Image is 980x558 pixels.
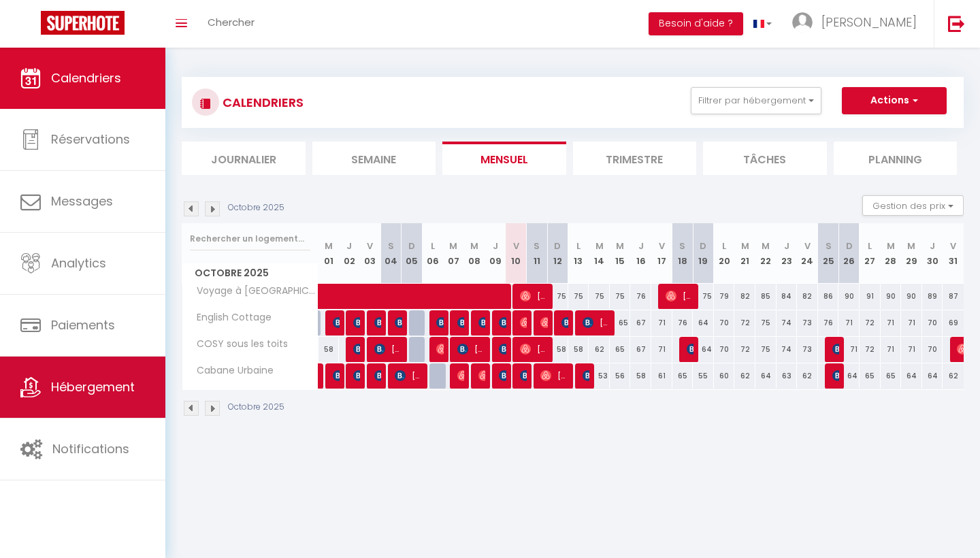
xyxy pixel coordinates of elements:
th: 12 [547,223,568,284]
abbr: L [868,240,872,252]
div: 58 [547,337,568,362]
th: 15 [610,223,631,284]
abbr: D [700,240,706,252]
div: 70 [714,310,735,335]
div: 64 [922,363,943,389]
button: Filtrer par hébergement [691,87,821,114]
div: 62 [797,363,818,389]
div: 64 [693,337,714,362]
div: 75 [755,310,777,335]
div: 58 [630,363,651,389]
div: 65 [860,363,881,389]
li: Tâches [703,142,827,175]
abbr: L [722,240,726,252]
abbr: M [887,240,895,252]
th: 20 [714,223,735,284]
div: 71 [901,337,922,362]
th: 05 [402,223,423,284]
div: 91 [860,284,881,309]
span: Messages [51,193,113,210]
abbr: J [784,240,789,252]
div: 70 [714,337,735,362]
span: [PERSON_NAME] [436,336,443,362]
span: Calendriers [51,69,121,86]
div: 71 [881,310,902,335]
div: 76 [818,310,839,335]
input: Rechercher un logement... [190,227,310,251]
div: 75 [755,337,777,362]
span: [PERSON_NAME] [457,310,464,335]
th: 22 [755,223,777,284]
th: 07 [443,223,464,284]
div: 71 [838,310,860,335]
th: 14 [589,223,610,284]
span: Chercher [208,15,255,29]
li: Semaine [312,142,436,175]
abbr: D [554,240,561,252]
div: 90 [838,284,860,309]
abbr: V [659,240,665,252]
th: 21 [734,223,755,284]
div: 62 [943,363,964,389]
span: [PERSON_NAME] [499,310,506,335]
th: 06 [422,223,443,284]
div: 62 [734,363,755,389]
span: Cabane Urbaine [184,363,277,378]
th: 19 [693,223,714,284]
th: 31 [943,223,964,284]
span: [PERSON_NAME] [540,310,547,335]
div: 64 [838,363,860,389]
th: 04 [380,223,402,284]
span: [PERSON_NAME] [457,336,485,362]
div: 87 [943,284,964,309]
button: Gestion des prix [862,195,964,216]
div: 70 [922,310,943,335]
span: [PERSON_NAME] [499,363,506,389]
div: 90 [901,284,922,309]
th: 09 [485,223,506,284]
abbr: M [907,240,915,252]
abbr: J [346,240,352,252]
div: 64 [693,310,714,335]
span: [PERSON_NAME] [353,336,360,362]
li: Mensuel [442,142,566,175]
div: 58 [318,337,340,362]
div: 79 [714,284,735,309]
abbr: M [616,240,624,252]
div: 73 [797,310,818,335]
div: 74 [777,337,798,362]
abbr: M [595,240,604,252]
span: Voyage à [GEOGRAPHIC_DATA] [184,284,321,299]
div: 89 [922,284,943,309]
th: 23 [777,223,798,284]
span: Analytics [51,255,106,272]
div: 60 [714,363,735,389]
span: [PERSON_NAME] [374,363,381,389]
abbr: V [950,240,956,252]
th: 28 [881,223,902,284]
div: 65 [610,310,631,335]
span: COSY sous les toits [184,337,291,352]
abbr: S [826,240,832,252]
div: 72 [734,337,755,362]
th: 08 [464,223,485,284]
img: ... [792,12,813,33]
abbr: M [325,240,333,252]
div: 90 [881,284,902,309]
li: Trimestre [573,142,697,175]
div: 58 [568,337,589,362]
div: 67 [630,310,651,335]
abbr: S [388,240,394,252]
span: [DEMOGRAPHIC_DATA][PERSON_NAME] [520,363,527,389]
abbr: V [804,240,811,252]
span: [PERSON_NAME] [333,363,340,389]
span: [PERSON_NAME] [374,310,381,335]
span: beenjamin courtillon [832,363,839,389]
th: 24 [797,223,818,284]
span: [PERSON_NAME] [374,336,402,362]
span: [PERSON_NAME] [PERSON_NAME] [478,363,485,389]
button: Actions [842,87,947,114]
span: Hébergement [51,378,135,395]
span: English Cottage [184,310,275,325]
div: 85 [755,284,777,309]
